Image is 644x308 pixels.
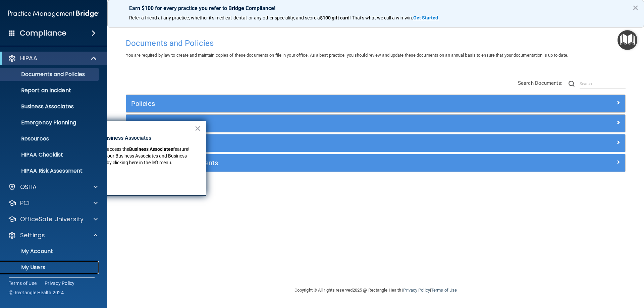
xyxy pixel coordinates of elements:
img: PMB logo [8,7,99,20]
h5: Privacy Documents [131,120,495,127]
p: Earn $100 for every practice you refer to Bridge Compliance! [129,5,622,11]
p: OfficeSafe University [20,215,84,223]
button: Close [632,2,639,13]
p: My Account [4,248,96,255]
span: Ⓒ Rectangle Health 2024 [9,289,64,296]
p: Business Associates [4,103,96,110]
strong: Business Associates [129,146,173,152]
a: Privacy Policy [403,288,430,293]
span: Search Documents: [518,80,562,86]
p: Resources [4,135,96,142]
span: Refer a friend at any practice, whether it's medical, dental, or any other speciality, and score a [129,15,320,20]
h4: Documents and Policies [126,39,626,48]
span: You are required by law to create and maintain copies of these documents on file in your office. ... [126,53,568,58]
p: HIPAA Risk Assessment [4,168,96,174]
button: Open Resource Center [618,30,637,50]
p: OSHA [20,183,37,191]
h5: Practice Forms and Logs [131,139,495,147]
p: PCI [20,199,30,207]
div: Copyright © All rights reserved 2025 @ Rectangle Health | | [253,280,498,301]
a: Privacy Policy [45,280,75,287]
h5: Policies [131,100,495,107]
p: Emergency Planning [4,119,96,126]
p: New Location for Business Associates [59,134,194,142]
img: ic-search.3b580494.png [569,81,575,87]
p: HIPAA Checklist [4,151,96,158]
a: Terms of Use [431,288,457,293]
p: Settings [20,231,45,239]
p: Report an Incident [4,87,96,94]
h5: Employee Acknowledgments [131,159,495,167]
span: ! That's what we call a win-win. [350,15,413,20]
strong: Get Started [413,15,438,20]
strong: $100 gift card [320,15,350,20]
h4: Compliance [20,28,66,38]
input: Search [580,79,626,89]
button: Close [195,123,201,134]
p: My Users [4,264,96,271]
span: feature! You can now manage your Business Associates and Business Associate Agreements by clickin... [59,146,191,165]
p: HIPAA [20,54,37,62]
p: Documents and Policies [4,71,96,78]
a: Terms of Use [9,280,37,287]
